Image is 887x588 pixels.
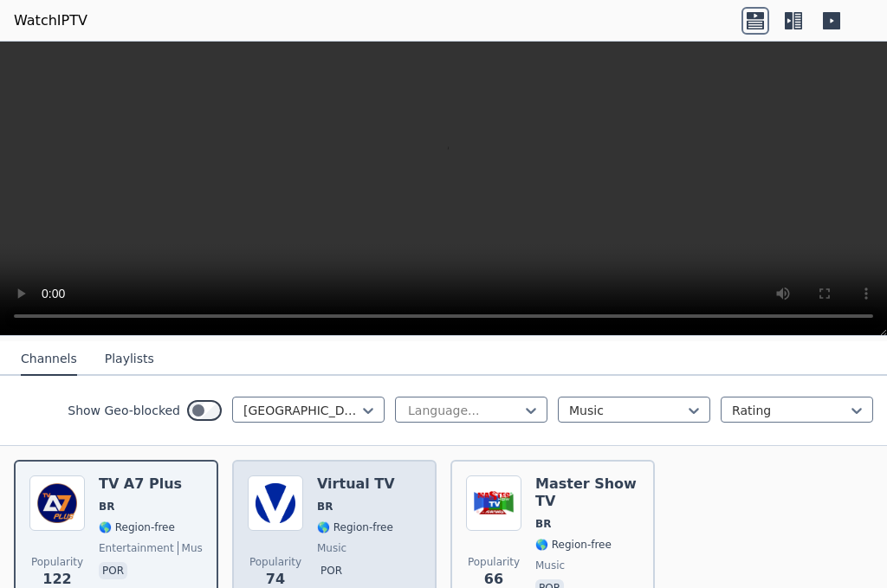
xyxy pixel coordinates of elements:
span: entertainment [99,541,174,555]
span: BR [535,517,551,531]
img: TV A7 Plus [29,475,85,531]
button: Channels [21,343,77,376]
span: Popularity [249,555,301,569]
img: Virtual TV [248,475,303,531]
img: Master Show TV [466,475,521,531]
span: music [178,541,211,555]
span: 🌎 Region-free [99,520,175,534]
p: por [317,562,346,579]
span: BR [99,500,114,514]
span: 🌎 Region-free [535,538,612,552]
span: Popularity [31,555,83,569]
span: BR [317,500,333,514]
button: Playlists [105,343,154,376]
a: WatchIPTV [14,10,87,31]
span: music [317,541,346,555]
h6: Virtual TV [317,475,395,493]
p: por [99,562,127,579]
h6: TV A7 Plus [99,475,203,493]
label: Show Geo-blocked [68,402,180,419]
span: 🌎 Region-free [317,520,393,534]
h6: Master Show TV [535,475,639,510]
span: music [535,559,565,572]
span: Popularity [468,555,520,569]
